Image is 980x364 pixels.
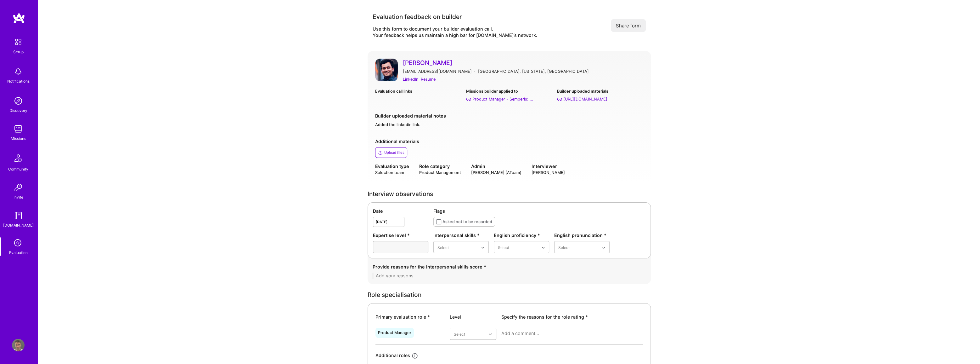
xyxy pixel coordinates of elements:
[373,208,428,214] div: Date
[12,209,25,222] img: guide book
[558,244,570,251] div: Select
[563,96,607,102] div: https://www.linkedin.com/in/gauravg1309/
[466,88,552,95] div: Missions builder applied to
[611,19,646,32] button: Share form
[433,232,489,239] div: Interpersonal skills *
[9,107,27,114] div: Discovery
[368,191,651,197] div: Interview observations
[471,170,521,176] div: [PERSON_NAME] (ATeam)
[375,88,461,95] div: Evaluation call links
[375,138,643,145] div: Additional materials
[10,339,26,351] a: User Avatar
[373,13,537,21] div: Evaluation feedback on builder
[11,135,26,142] div: Missions
[373,263,646,270] div: Provide reasons for the interpersonal skills score *
[532,163,565,170] div: Interviewer
[442,218,492,225] div: Asked not to be recorded
[532,170,565,176] div: [PERSON_NAME]
[557,97,562,102] i: https://www.linkedin.com/in/gauravg1309/
[403,68,472,75] div: [EMAIL_ADDRESS][DOMAIN_NAME]
[554,232,610,239] div: English pronunciation *
[375,314,445,320] div: Primary evaluation role *
[433,208,645,214] div: Flags
[403,76,418,83] a: LinkedIn
[12,123,25,135] img: teamwork
[419,163,461,170] div: Role category
[378,330,411,335] div: Product Manager
[384,150,404,155] div: Upload files
[557,96,643,102] a: [URL][DOMAIN_NAME]
[466,96,552,102] a: Product Manager - Semperis: Virtual Appliance Launch
[12,35,25,49] img: setup
[8,166,28,172] div: Community
[11,151,26,166] img: Community
[12,339,25,351] img: User Avatar
[454,331,465,337] div: Select
[481,246,484,249] i: icon Chevron
[14,194,23,200] div: Invite
[411,352,419,360] i: icon Info
[375,352,410,359] div: Additional roles
[12,237,24,249] i: icon SelectionTeam
[373,232,428,239] div: Expertise level *
[494,232,549,239] div: English proficiency *
[421,76,436,83] a: Resume
[13,13,25,24] img: logo
[557,88,643,95] div: Builder uploaded materials
[373,26,537,38] div: Use this form to document your builder evaluation call. Your feedback helps us maintain a high ba...
[375,59,398,83] a: User Avatar
[471,163,521,170] div: Admin
[3,222,34,228] div: [DOMAIN_NAME]
[375,163,409,170] div: Evaluation type
[368,292,651,298] div: Role specialisation
[466,97,471,102] i: Product Manager - Semperis: Virtual Appliance Launch
[375,122,643,128] div: Added the linkedin link.
[12,181,25,194] img: Invite
[501,314,643,320] div: Specify the reasons for the role rating *
[7,78,30,84] div: Notifications
[13,49,24,55] div: Setup
[498,244,509,251] div: Select
[474,68,476,75] div: ·
[12,95,25,107] img: discovery
[489,333,492,336] i: icon Chevron
[437,244,449,251] div: Select
[12,65,25,78] img: bell
[602,246,605,249] i: icon Chevron
[378,150,383,155] i: icon Upload2
[403,59,643,67] a: [PERSON_NAME]
[450,314,496,320] div: Level
[472,96,535,102] div: Product Manager - Semperis: Virtual Appliance Launch
[375,170,409,176] div: Selection team
[9,249,28,256] div: Evaluation
[375,113,643,119] div: Builder uploaded material notes
[375,59,398,81] img: User Avatar
[419,170,461,176] div: Product Management
[478,68,589,75] div: [GEOGRAPHIC_DATA], [US_STATE], [GEOGRAPHIC_DATA]
[542,246,545,249] i: icon Chevron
